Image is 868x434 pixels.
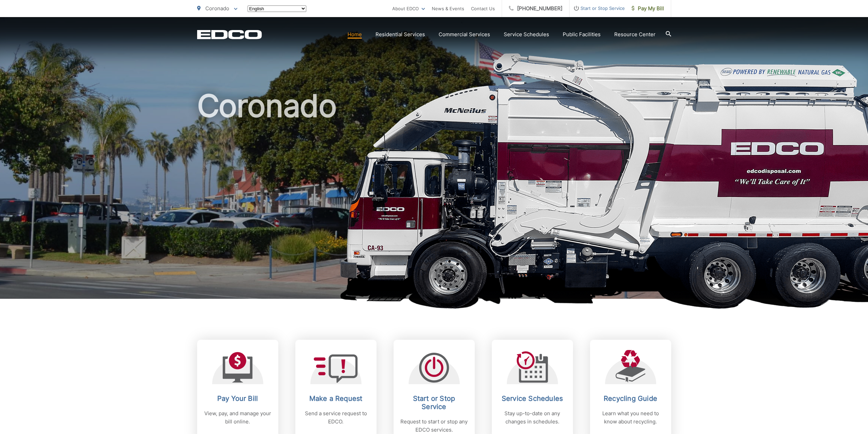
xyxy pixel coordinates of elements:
[400,418,468,434] p: Request to start or stop any EDCO services.
[563,30,601,39] a: Public Facilities
[400,394,468,411] h2: Start or Stop Service
[204,394,271,403] h2: Pay Your Bill
[248,5,306,12] select: Select a language
[197,89,671,305] h1: Coronado
[499,409,566,426] p: Stay up-to-date on any changes in schedules.
[504,30,549,39] a: Service Schedules
[197,30,262,39] a: EDCD logo. Return to the homepage.
[597,394,664,403] h2: Recycling Guide
[302,394,370,403] h2: Make a Request
[348,30,362,39] a: Home
[499,394,566,403] h2: Service Schedules
[471,4,495,13] a: Contact Us
[597,409,664,426] p: Learn what you need to know about recycling.
[632,4,664,13] span: Pay My Bill
[376,30,425,39] a: Residential Services
[302,409,370,426] p: Send a service request to EDCO.
[439,30,490,39] a: Commercial Services
[392,4,425,13] a: About EDCO
[205,5,229,12] span: Coronado
[432,4,464,13] a: News & Events
[614,30,656,39] a: Resource Center
[204,409,271,426] p: View, pay, and manage your bill online.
